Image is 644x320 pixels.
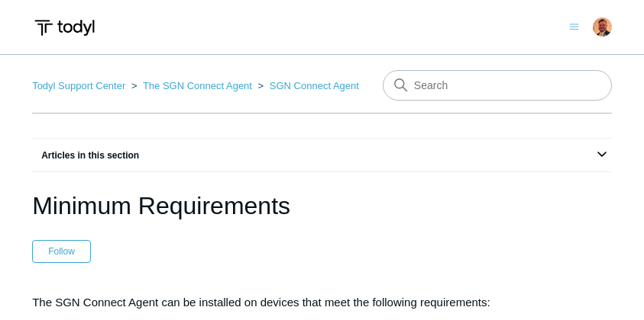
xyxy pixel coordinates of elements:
img: Todyl Support Center Help Center home page [32,14,97,42]
li: Todyl Support Center [32,80,128,91]
span: Articles in this section [32,150,139,161]
a: The SGN Connect Agent [143,80,252,91]
button: Toggle navigation menu [569,19,579,32]
button: Follow Article [32,240,91,263]
a: Todyl Support Center [32,80,125,91]
li: SGN Connect Agent [255,80,359,91]
input: Search [383,70,612,101]
h1: Minimum Requirements [32,187,612,224]
a: SGN Connect Agent [270,80,359,91]
span: The SGN Connect Agent can be installed on devices that meet the following requirements: [32,296,490,309]
li: The SGN Connect Agent [128,80,255,91]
